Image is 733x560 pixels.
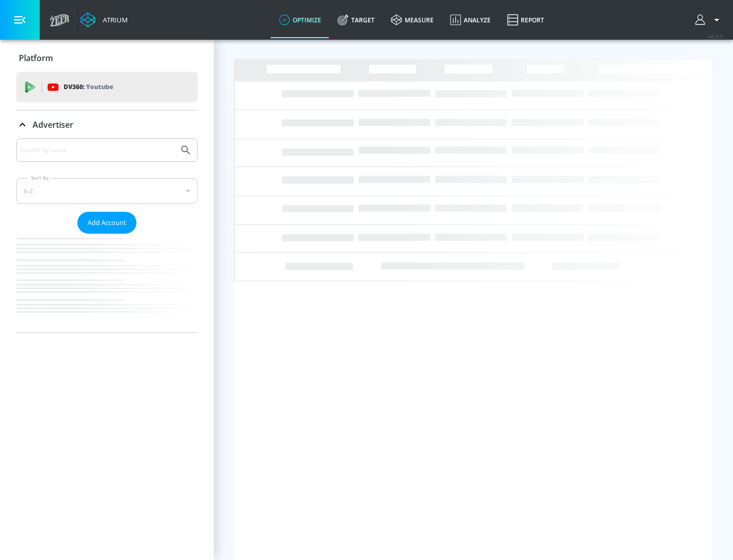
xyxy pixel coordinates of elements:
[19,52,53,64] p: Platform
[383,2,442,38] a: measure
[33,119,73,130] p: Advertiser
[16,138,198,332] div: Advertiser
[99,15,128,24] div: Atrium
[16,178,198,204] div: A-Z
[271,2,329,38] a: optimize
[499,2,552,38] a: Report
[80,12,128,27] a: Atrium
[29,175,51,181] label: Sort By
[16,110,198,139] div: Advertiser
[64,81,113,93] p: DV360:
[16,44,198,72] div: Platform
[86,81,113,92] p: Youtube
[88,217,126,229] span: Add Account
[16,72,198,102] div: DV360: Youtube
[77,212,136,234] button: Add Account
[20,144,175,157] input: Search by name
[709,34,723,39] span: v 4.25.2
[442,2,499,38] a: Analyze
[16,234,198,332] nav: list of Advertiser
[329,2,383,38] a: Target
